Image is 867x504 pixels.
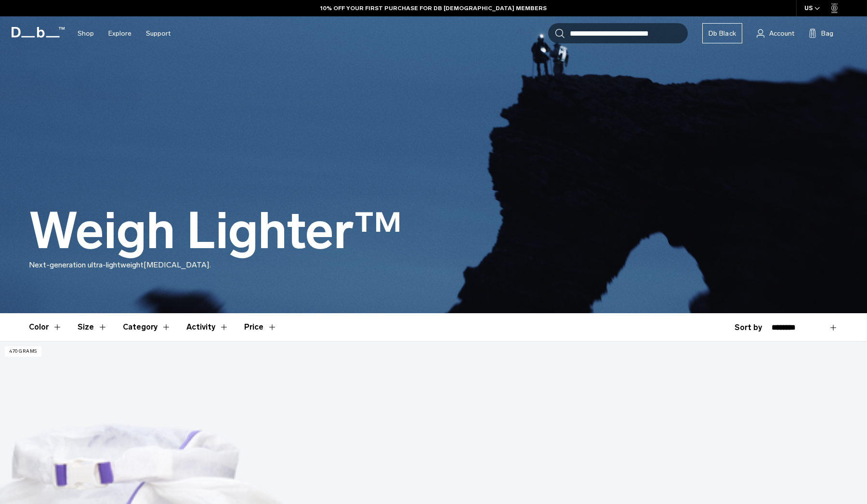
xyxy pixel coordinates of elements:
button: Toggle Filter [29,313,62,341]
span: [MEDICAL_DATA]. [144,260,211,269]
h1: Weigh Lighter™ [29,203,402,259]
a: Shop [78,16,94,51]
a: Account [757,27,794,39]
button: Toggle Filter [186,313,229,341]
a: Db Black [702,23,742,43]
a: Support [146,16,171,51]
a: 10% OFF YOUR FIRST PURCHASE FOR DB [DEMOGRAPHIC_DATA] MEMBERS [320,4,547,13]
button: Toggle Price [244,313,277,341]
a: Explore [108,16,131,51]
button: Toggle Filter [78,313,107,341]
span: Next-generation ultra-lightweight [29,260,144,269]
nav: Main Navigation [70,16,178,51]
span: Account [769,28,794,39]
span: Bag [821,28,833,39]
button: Toggle Filter [123,313,171,341]
button: Bag [809,27,833,39]
p: 470 grams [5,346,41,357]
